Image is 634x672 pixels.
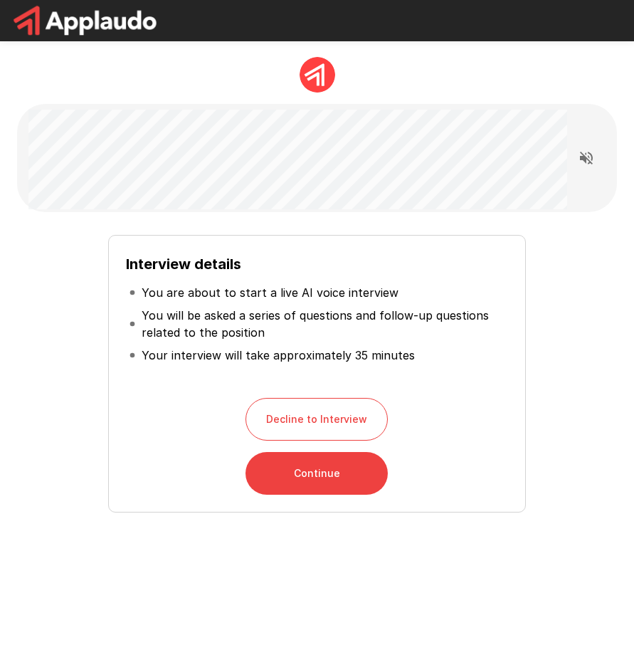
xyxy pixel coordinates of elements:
[142,347,415,364] p: Your interview will take approximately 35 minutes
[572,144,601,172] button: Read questions aloud
[142,307,506,341] p: You will be asked a series of questions and follow-up questions related to the position
[300,57,335,93] img: applaudo_avatar.png
[126,256,241,273] b: Interview details
[245,398,388,441] button: Decline to Interview
[245,452,388,495] button: Continue
[142,284,398,301] p: You are about to start a live AI voice interview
